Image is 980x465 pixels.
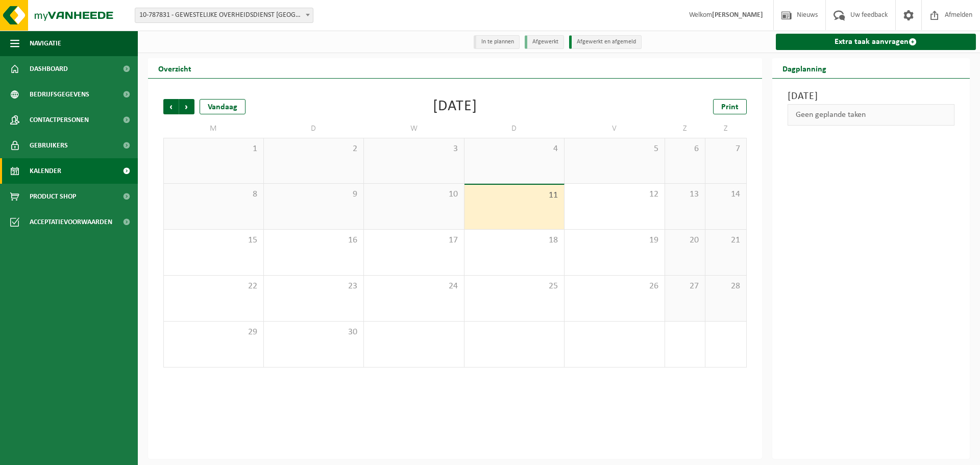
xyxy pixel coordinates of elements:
span: 24 [369,281,459,292]
span: Vorige [163,99,179,114]
span: 11 [470,190,559,201]
h2: Overzicht [148,58,202,78]
span: 20 [670,235,700,246]
span: 4 [470,143,559,155]
span: 16 [269,235,359,246]
td: D [264,119,364,138]
td: Z [705,119,746,138]
span: 17 [369,235,459,246]
span: 27 [670,281,700,292]
li: Afgewerkt en afgemeld [569,35,642,49]
h2: Dagplanning [772,58,837,78]
span: Volgende [179,99,194,114]
span: Kalender [30,158,61,184]
span: Product Shop [30,184,76,209]
span: 26 [570,281,659,292]
td: D [464,119,565,138]
span: 10-787831 - GEWESTELIJKE OVERHEIDSDIENST BRUSSEL (BRUCEFO) - ANDERLECHT [135,8,313,23]
span: 12 [570,189,659,200]
span: 18 [470,235,559,246]
span: 1 [169,143,258,155]
a: Print [713,99,747,114]
li: Afgewerkt [525,35,564,49]
span: 10-787831 - GEWESTELIJKE OVERHEIDSDIENST BRUSSEL (BRUCEFO) - ANDERLECHT [135,8,313,22]
td: M [163,119,264,138]
span: 6 [670,143,700,155]
span: 5 [570,143,659,155]
li: In te plannen [474,35,520,49]
span: Acceptatievoorwaarden [30,209,112,235]
h3: [DATE] [788,89,955,104]
span: 29 [169,327,258,338]
div: [DATE] [433,99,477,114]
span: 2 [269,143,359,155]
span: 25 [470,281,559,292]
td: Z [665,119,706,138]
span: Dashboard [30,56,68,82]
span: Bedrijfsgegevens [30,82,89,107]
span: 3 [369,143,459,155]
span: 28 [710,281,741,292]
td: V [565,119,665,138]
span: 19 [570,235,659,246]
span: Print [721,103,739,111]
span: 23 [269,281,359,292]
span: 10 [369,189,459,200]
span: 9 [269,189,359,200]
span: 13 [670,189,700,200]
span: Gebruikers [30,133,68,158]
span: 15 [169,235,258,246]
span: 14 [710,189,741,200]
span: 30 [269,327,359,338]
span: Navigatie [30,31,61,56]
td: W [364,119,464,138]
span: Contactpersonen [30,107,89,133]
span: 7 [710,143,741,155]
div: Geen geplande taken [788,104,955,126]
span: 21 [710,235,741,246]
a: Extra taak aanvragen [776,34,976,50]
span: 22 [169,281,258,292]
div: Vandaag [200,99,246,114]
strong: [PERSON_NAME] [712,11,763,19]
span: 8 [169,189,258,200]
